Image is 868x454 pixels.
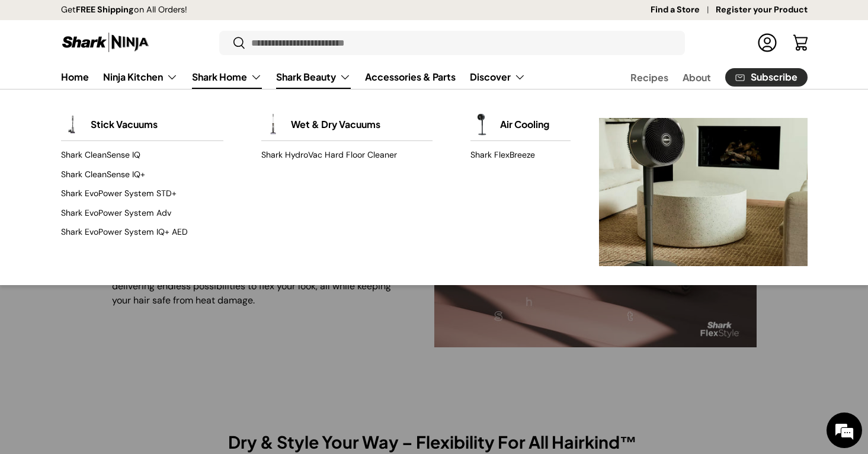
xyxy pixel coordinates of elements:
[69,149,164,269] span: We're online!
[463,65,533,89] summary: Discover
[194,6,223,34] div: Minimize live chat window
[185,65,269,89] summary: Shark Home
[269,65,358,89] summary: Shark Beauty
[365,65,456,88] a: Accessories & Parts
[751,72,797,82] span: Subscribe
[6,324,226,365] textarea: Type your message and hit 'Enter'
[62,66,199,82] div: Chat with us now
[61,65,89,88] a: Home
[61,31,150,54] img: Shark Ninja Philippines
[76,4,134,15] strong: FREE Shipping
[61,4,187,17] p: Get on All Orders!
[651,4,716,17] a: Find a Store
[683,66,711,89] a: About
[61,65,526,89] nav: Primary
[725,68,808,87] a: Subscribe
[602,65,808,89] nav: Secondary
[716,4,808,17] a: Register your Product
[630,66,668,89] a: Recipes
[96,65,185,89] summary: Ninja Kitchen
